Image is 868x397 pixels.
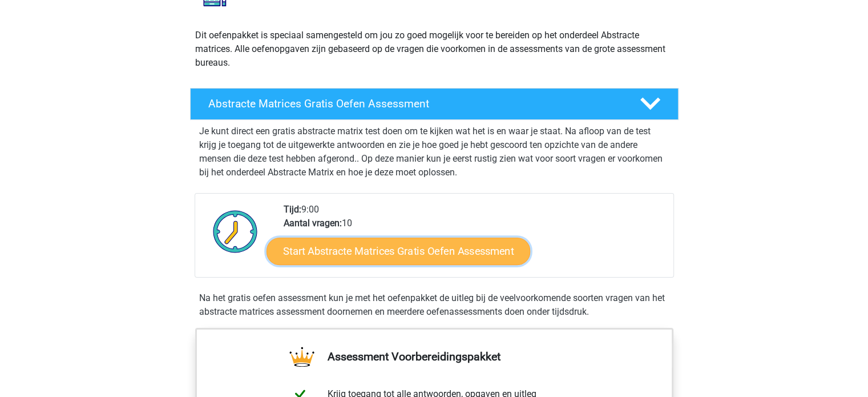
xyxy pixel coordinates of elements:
h4: Abstracte Matrices Gratis Oefen Assessment [208,97,621,110]
a: Start Abstracte Matrices Gratis Oefen Assessment [267,237,530,264]
p: Dit oefenpakket is speciaal samengesteld om jou zo goed mogelijk voor te bereiden op het onderdee... [195,29,673,70]
img: Klok [207,203,264,260]
a: Abstracte Matrices Gratis Oefen Assessment [185,88,683,120]
div: 9:00 10 [275,203,673,277]
p: Je kunt direct een gratis abstracte matrix test doen om te kijken wat het is en waar je staat. Na... [199,125,669,179]
b: Tijd: [284,204,301,215]
b: Aantal vragen: [284,218,342,228]
div: Na het gratis oefen assessment kun je met het oefenpakket de uitleg bij de veelvoorkomende soorte... [195,291,674,319]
